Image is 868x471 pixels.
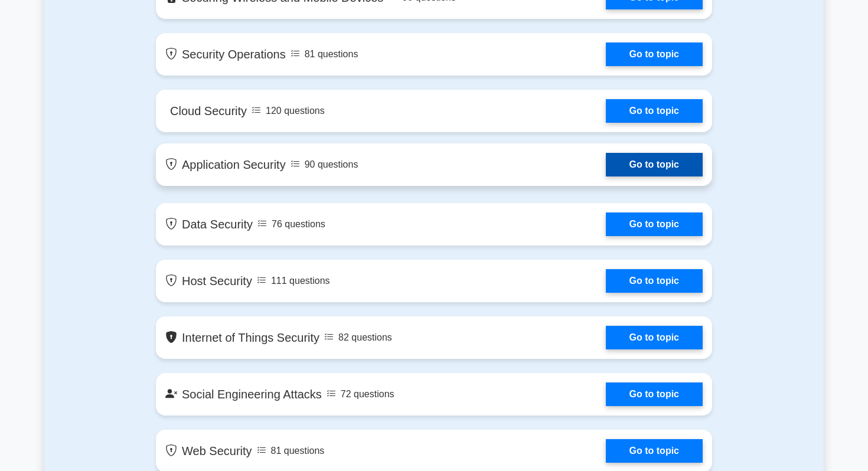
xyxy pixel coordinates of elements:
[606,42,703,66] a: Go to topic
[606,326,703,349] a: Go to topic
[606,153,703,176] a: Go to topic
[606,439,703,463] a: Go to topic
[606,212,703,236] a: Go to topic
[606,269,703,293] a: Go to topic
[606,99,703,123] a: Go to topic
[606,382,703,406] a: Go to topic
